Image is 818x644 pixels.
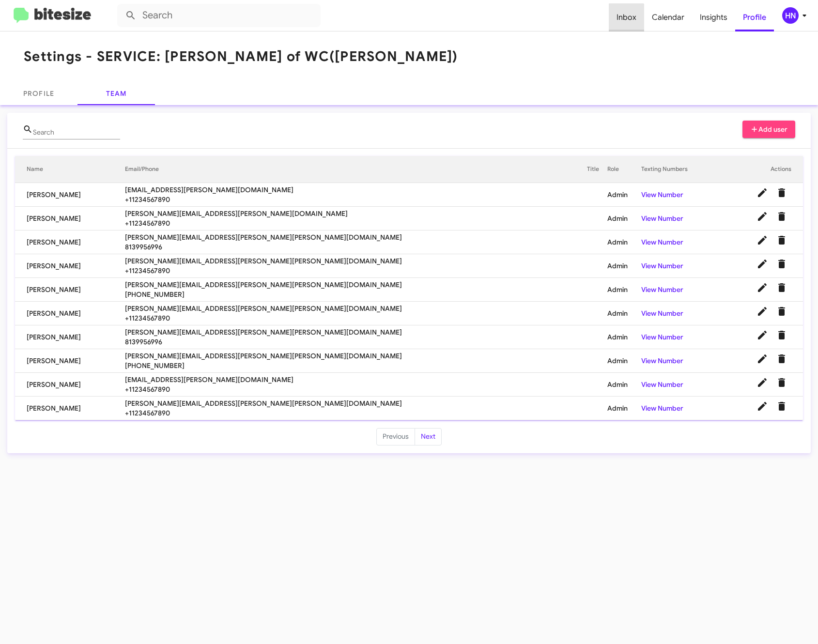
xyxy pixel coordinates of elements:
[15,183,125,207] td: [PERSON_NAME]
[774,7,807,24] button: HN
[641,238,683,246] a: View Number
[644,3,692,31] a: Calendar
[772,349,791,368] button: Delete User
[125,290,587,299] span: [PHONE_NUMBER]
[609,3,644,31] a: Inbox
[15,254,125,278] td: [PERSON_NAME]
[125,337,587,347] span: 8139956996
[772,230,791,250] button: Delete User
[15,207,125,230] td: [PERSON_NAME]
[587,156,607,183] th: Title
[125,209,587,218] span: [PERSON_NAME][EMAIL_ADDRESS][PERSON_NAME][DOMAIN_NAME]
[641,156,719,183] th: Texting Numbers
[641,404,683,413] a: View Number
[607,302,641,325] td: Admin
[742,121,796,138] button: Add user
[15,373,125,397] td: [PERSON_NAME]
[125,304,587,313] span: [PERSON_NAME][EMAIL_ADDRESS][PERSON_NAME][PERSON_NAME][DOMAIN_NAME]
[641,285,683,294] a: View Number
[735,3,774,31] a: Profile
[772,183,791,202] button: Delete User
[772,254,791,274] button: Delete User
[33,129,120,137] input: Name or Email
[641,214,683,223] a: View Number
[125,375,587,384] span: [EMAIL_ADDRESS][PERSON_NAME][DOMAIN_NAME]
[15,349,125,373] td: [PERSON_NAME]
[607,156,641,183] th: Role
[125,384,587,394] span: +11234567890
[641,333,683,341] a: View Number
[641,261,683,270] a: View Number
[125,156,587,183] th: Email/Phone
[772,397,791,416] button: Delete User
[15,230,125,254] td: [PERSON_NAME]
[750,121,788,138] span: Add user
[125,195,587,204] span: +11234567890
[15,397,125,420] td: [PERSON_NAME]
[772,207,791,226] button: Delete User
[641,309,683,318] a: View Number
[15,302,125,325] td: [PERSON_NAME]
[607,254,641,278] td: Admin
[125,256,587,266] span: [PERSON_NAME][EMAIL_ADDRESS][PERSON_NAME][PERSON_NAME][DOMAIN_NAME]
[772,278,791,297] button: Delete User
[125,351,587,361] span: [PERSON_NAME][EMAIL_ADDRESS][PERSON_NAME][PERSON_NAME][DOMAIN_NAME]
[125,242,587,252] span: 8139956996
[415,428,442,445] button: Next
[772,302,791,321] button: Delete User
[125,185,587,195] span: [EMAIL_ADDRESS][PERSON_NAME][DOMAIN_NAME]
[719,156,803,183] th: Actions
[772,373,791,392] button: Delete User
[607,325,641,349] td: Admin
[125,408,587,418] span: +11234567890
[125,361,587,370] span: [PHONE_NUMBER]
[77,82,155,105] a: Team
[15,156,125,183] th: Name
[125,280,587,290] span: [PERSON_NAME][EMAIL_ADDRESS][PERSON_NAME][PERSON_NAME][DOMAIN_NAME]
[607,373,641,397] td: Admin
[15,278,125,302] td: [PERSON_NAME]
[24,49,458,64] h1: Settings - SERVICE: [PERSON_NAME] of WC
[607,183,641,207] td: Admin
[692,3,735,31] a: Insights
[125,313,587,323] span: +11234567890
[641,380,683,389] a: View Number
[607,278,641,302] td: Admin
[125,218,587,228] span: +11234567890
[125,266,587,276] span: +11234567890
[329,48,458,65] span: ([PERSON_NAME])
[607,349,641,373] td: Admin
[782,7,799,24] div: HN
[125,399,587,408] span: [PERSON_NAME][EMAIL_ADDRESS][PERSON_NAME][PERSON_NAME][DOMAIN_NAME]
[641,356,683,365] a: View Number
[15,325,125,349] td: [PERSON_NAME]
[607,397,641,420] td: Admin
[607,207,641,230] td: Admin
[772,325,791,345] button: Delete User
[117,4,321,27] input: Search
[641,190,683,199] a: View Number
[125,232,587,242] span: [PERSON_NAME][EMAIL_ADDRESS][PERSON_NAME][PERSON_NAME][DOMAIN_NAME]
[607,230,641,254] td: Admin
[125,327,587,337] span: [PERSON_NAME][EMAIL_ADDRESS][PERSON_NAME][PERSON_NAME][DOMAIN_NAME]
